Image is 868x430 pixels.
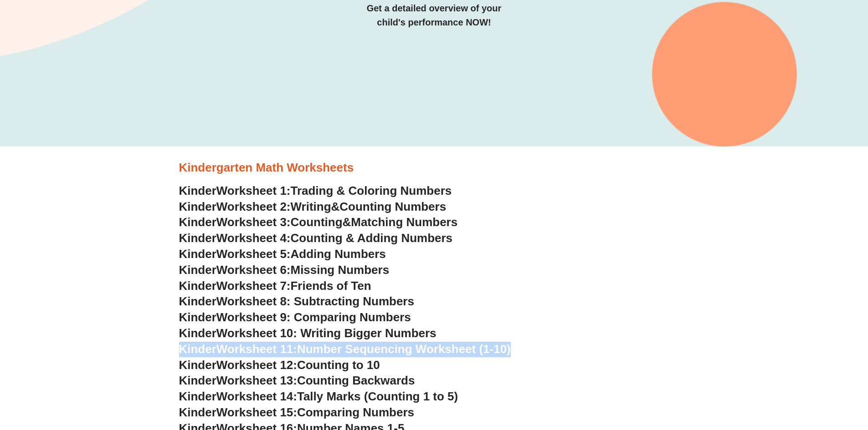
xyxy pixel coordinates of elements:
[297,358,380,372] span: Counting to 10
[216,390,297,403] span: Worksheet 14:
[297,374,415,387] span: Counting Backwards
[179,263,390,277] a: KinderWorksheet 6:Missing Numbers
[216,342,297,356] span: Worksheet 11:
[179,294,414,308] a: KinderWorksheet 8: Subtracting Numbers
[291,279,371,293] span: Friends of Ten
[216,294,414,308] span: Worksheet 8: Subtracting Numbers
[291,200,331,213] span: Writing
[216,215,291,229] span: Worksheet 3:
[216,263,291,277] span: Worksheet 6:
[179,263,216,277] span: Kinder
[179,279,216,293] span: Kinder
[179,215,216,229] span: Kinder
[216,247,291,261] span: Worksheet 5:
[179,160,689,176] h3: Kindergarten Math Worksheets
[216,374,297,387] span: Worksheet 13:
[179,310,216,324] span: Kinder
[70,1,799,30] h3: Get a detailed overview of your child's performance NOW!
[179,200,447,213] a: KinderWorksheet 2:Writing&Counting Numbers
[216,358,297,372] span: Worksheet 12:
[216,279,291,293] span: Worksheet 7:
[291,263,390,277] span: Missing Numbers
[216,405,297,419] span: Worksheet 15:
[297,405,414,419] span: Comparing Numbers
[179,247,216,261] span: Kinder
[179,358,216,372] span: Kinder
[179,342,216,356] span: Kinder
[179,279,371,293] a: KinderWorksheet 7:Friends of Ten
[291,184,452,197] span: Trading & Coloring Numbers
[179,184,452,197] a: KinderWorksheet 1:Trading & Coloring Numbers
[216,184,291,197] span: Worksheet 1:
[179,247,386,261] a: KinderWorksheet 5:Adding Numbers
[216,310,411,324] span: Worksheet 9: Comparing Numbers
[291,215,343,229] span: Counting
[351,215,457,229] span: Matching Numbers
[179,215,458,229] a: KinderWorksheet 3:Counting&Matching Numbers
[179,326,216,340] span: Kinder
[291,231,453,245] span: Counting & Adding Numbers
[179,231,216,245] span: Kinder
[179,231,453,245] a: KinderWorksheet 4:Counting & Adding Numbers
[716,327,868,430] iframe: Chat Widget
[216,326,437,340] span: Worksheet 10: Writing Bigger Numbers
[291,247,386,261] span: Adding Numbers
[216,200,291,213] span: Worksheet 2:
[339,200,446,213] span: Counting Numbers
[297,390,458,403] span: Tally Marks (Counting 1 to 5)
[179,310,411,324] a: KinderWorksheet 9: Comparing Numbers
[179,405,216,419] span: Kinder
[179,390,216,403] span: Kinder
[179,326,437,340] a: KinderWorksheet 10: Writing Bigger Numbers
[179,374,216,387] span: Kinder
[179,200,216,213] span: Kinder
[216,231,291,245] span: Worksheet 4:
[297,342,511,356] span: Number Sequencing Worksheet (1-10)
[179,184,216,197] span: Kinder
[179,294,216,308] span: Kinder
